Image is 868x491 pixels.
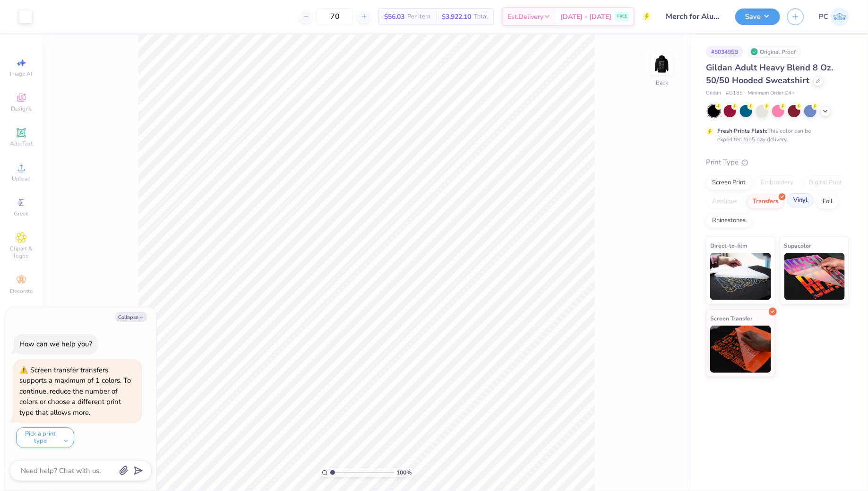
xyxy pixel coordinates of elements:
[748,89,795,97] span: Minimum Order: 24 +
[396,468,412,477] span: 100 %
[407,12,430,22] span: Per Item
[706,214,752,228] div: Rhinestones
[816,195,839,209] div: Foil
[656,78,668,87] div: Back
[819,11,828,22] span: PC
[317,8,353,25] input: – –
[706,89,721,97] span: Gildan
[706,176,752,190] div: Screen Print
[115,312,147,322] button: Collapse
[755,176,799,190] div: Embroidery
[10,140,33,147] span: Add Text
[819,8,849,26] a: PC
[442,12,471,22] span: $3,922.10
[19,365,131,417] div: Screen transfer transfers supports a maximum of 1 colors. To continue, reduce the number of color...
[560,12,611,22] span: [DATE] - [DATE]
[5,245,38,260] span: Clipart & logos
[653,55,671,74] img: Back
[507,12,543,22] span: Est. Delivery
[384,12,404,22] span: $56.03
[10,287,33,295] span: Decorate
[831,8,849,26] img: Pema Choden Lama
[706,195,744,209] div: Applique
[726,89,743,97] span: # G185
[11,105,32,112] span: Designs
[748,46,801,58] div: Original Proof
[474,12,488,22] span: Total
[659,7,728,26] input: Untitled Design
[802,176,848,190] div: Digital Print
[710,241,748,250] span: Direct-to-film
[16,427,74,448] button: Pick a print type
[784,241,812,250] span: Supacolor
[747,195,784,209] div: Transfers
[706,157,849,168] div: Print Type
[706,46,743,58] div: # 503495B
[710,313,753,323] span: Screen Transfer
[10,70,33,78] span: Image AI
[617,13,627,20] span: FREE
[784,253,845,300] img: Supacolor
[19,339,92,349] div: How can we help you?
[717,127,767,135] strong: Fresh Prints Flash:
[710,326,771,373] img: Screen Transfer
[12,175,31,182] span: Upload
[787,193,814,207] div: Vinyl
[14,210,29,217] span: Greek
[706,62,833,86] span: Gildan Adult Heavy Blend 8 Oz. 50/50 Hooded Sweatshirt
[735,9,780,25] button: Save
[710,253,771,300] img: Direct-to-film
[717,127,834,144] div: This color can be expedited for 5 day delivery.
